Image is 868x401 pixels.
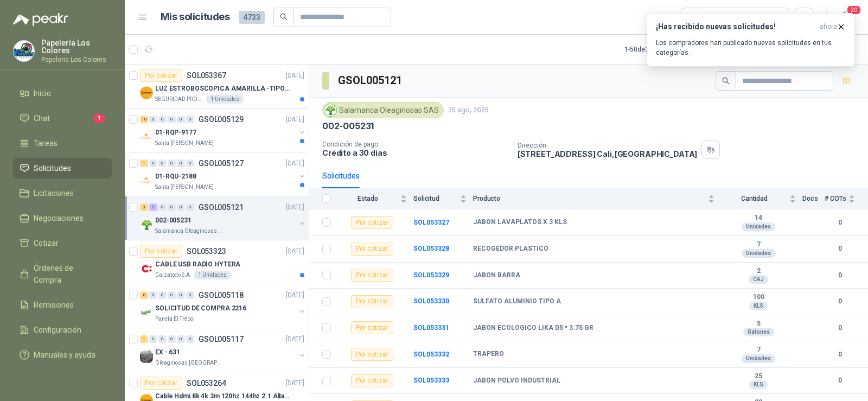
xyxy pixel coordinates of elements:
th: Docs [802,188,825,209]
p: EX - 631 [155,347,180,358]
div: Unidades [742,249,775,258]
h3: ¡Has recibido nuevas solicitudes! [656,22,815,31]
a: Inicio [13,83,112,104]
a: Chat1 [13,108,112,129]
div: 1 - 50 de 3045 [624,41,695,58]
span: Negociaciones [34,212,84,224]
p: [DATE] [286,202,304,213]
div: Unidades [742,222,775,231]
div: 0 [177,291,185,299]
div: 1 Unidades [206,95,244,104]
p: Oleaginosas [GEOGRAPHIC_DATA] [155,359,224,367]
span: Licitaciones [34,187,74,199]
div: 0 [158,203,167,211]
b: 2 [721,267,796,276]
span: Inicio [34,87,51,99]
b: JABON BARRA [473,271,520,280]
a: SOL053327 [413,219,449,226]
div: 0 [158,116,167,123]
div: 0 [186,335,194,343]
p: 002-005231 [155,215,192,226]
p: GSOL005117 [199,335,244,343]
a: Licitaciones [13,183,112,203]
b: RECOGEDOR PLASTICO [473,245,548,253]
div: 1 [140,335,148,343]
div: Por cotizar [140,245,182,258]
div: Solicitudes [322,170,360,182]
a: SOL053328 [413,245,449,252]
div: Por cotizar [351,243,393,256]
span: ahora [820,22,837,31]
b: 25 [721,372,796,381]
div: Por cotizar [351,321,393,334]
div: 0 [168,335,176,343]
div: CAJ [749,275,768,284]
p: SOL053323 [187,247,226,255]
a: 8 0 0 0 0 0 GSOL005118[DATE] Company LogoSOLICITUD DE COMPRA 2216Panela El Trébol [140,289,307,323]
span: 20 [846,5,861,15]
div: 0 [186,203,194,211]
div: 0 [168,203,176,211]
p: [DATE] [286,246,304,257]
a: SOL053333 [413,377,449,384]
img: Company Logo [140,130,153,143]
th: # COTs [825,188,868,209]
img: Company Logo [140,262,153,275]
div: 1 [140,160,148,167]
p: Salamanca Oleaginosas SAS [155,227,224,235]
p: Los compradores han publicado nuevas solicitudes en tus categorías. [656,38,846,58]
button: ¡Has recibido nuevas solicitudes!ahora Los compradores han publicado nuevas solicitudes en tus ca... [647,13,855,67]
b: 0 [825,218,855,228]
div: Por cotizar [140,377,182,390]
a: SOL053330 [413,297,449,305]
th: Cantidad [721,188,802,209]
div: 0 [149,160,157,167]
p: 002-005231 [322,120,374,132]
span: 4733 [239,11,265,24]
div: 0 [168,160,176,167]
div: 0 [149,116,157,123]
div: 0 [177,160,185,167]
div: 10 [140,116,148,123]
p: [DATE] [286,378,304,389]
a: Órdenes de Compra [13,258,112,290]
a: Por cotizarSOL053323[DATE] Company LogoCABLE USB RADIO HYTERACalzatodo S.A.1 Unidades [125,240,309,284]
div: KLS [749,380,768,389]
b: 0 [825,323,855,333]
span: Estado [337,195,398,202]
p: 01-RQP-9177 [155,128,196,138]
img: Company Logo [14,41,34,61]
div: 8 [140,291,148,299]
b: 7 [721,240,796,249]
div: Por cotizar [351,295,393,308]
p: [DATE] [286,158,304,169]
div: 3 [140,203,148,211]
img: Company Logo [324,104,336,116]
p: GSOL005129 [199,116,244,123]
a: Negociaciones [13,208,112,228]
img: Company Logo [140,174,153,187]
p: Papeleria Los Colores [41,56,112,63]
p: [DATE] [286,334,304,345]
button: 20 [835,8,855,27]
p: CABLE USB RADIO HYTERA [155,259,240,270]
b: TRAPERO [473,350,504,359]
a: SOL053331 [413,324,449,332]
span: Remisiones [34,299,74,311]
a: Por cotizarSOL053367[DATE] Company LogoLUZ ESTROBOSCOPICA AMARILLA -TIPO BALASEGURIDAD PROVISER L... [125,65,309,109]
img: Company Logo [140,218,153,231]
img: Company Logo [140,306,153,319]
b: 0 [825,270,855,281]
div: 0 [149,335,157,343]
p: [DATE] [286,290,304,301]
span: search [280,13,288,21]
div: 9 [149,203,157,211]
div: Por cotizar [351,269,393,282]
div: 0 [186,160,194,167]
a: Tareas [13,133,112,154]
p: 01-RQU-2188 [155,171,196,182]
div: KLS [749,302,768,310]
